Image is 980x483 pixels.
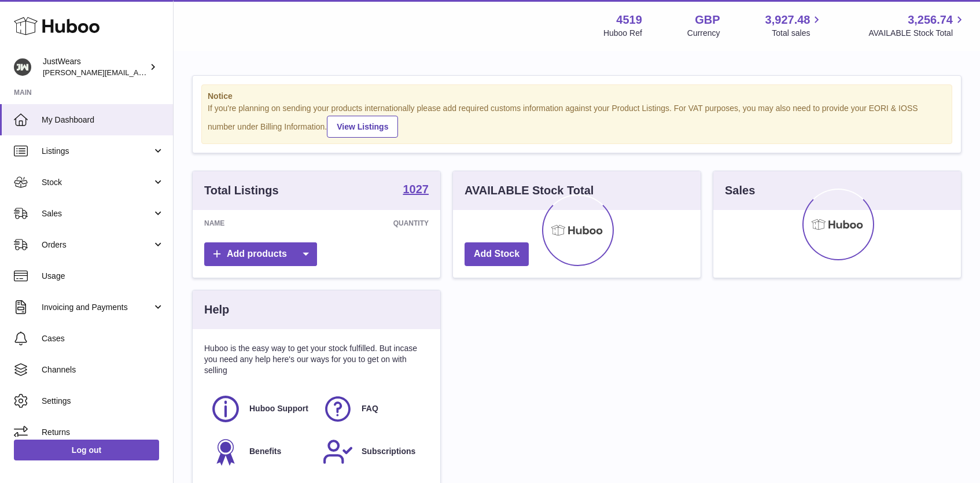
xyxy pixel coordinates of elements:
div: JustWears [43,56,147,78]
span: Invoicing and Payments [42,302,152,313]
div: If you're planning on sending your products internationally please add required customs informati... [208,103,946,138]
a: Subscriptions [322,436,423,467]
span: Sales [42,208,152,219]
span: My Dashboard [42,115,164,126]
p: Huboo is the easy way to get your stock fulfilled. But incase you need any help here's our ways f... [204,343,429,376]
span: Stock [42,177,152,188]
th: Name [193,210,299,237]
span: Usage [42,271,164,282]
span: 3,256.74 [908,12,953,28]
span: Channels [42,364,164,375]
a: Add Stock [465,242,529,266]
a: 1027 [403,183,429,197]
a: 3,256.74 AVAILABLE Stock Total [868,12,966,39]
h3: Help [204,302,229,318]
span: Huboo Support [249,403,308,414]
a: Add products [204,242,317,266]
span: Listings [42,146,152,157]
span: Orders [42,239,152,250]
a: View Listings [327,116,398,138]
a: Log out [14,440,159,460]
span: 3,927.48 [765,12,810,28]
a: Benefits [210,436,311,467]
strong: GBP [695,12,720,28]
a: 3,927.48 Total sales [765,12,824,39]
span: [PERSON_NAME][EMAIL_ADDRESS][DOMAIN_NAME] [43,68,232,77]
div: Huboo Ref [603,28,642,39]
strong: 1027 [403,183,429,195]
h3: AVAILABLE Stock Total [465,183,594,198]
strong: 4519 [616,12,642,28]
h3: Total Listings [204,183,279,198]
span: Subscriptions [362,446,415,457]
h3: Sales [725,183,755,198]
div: Currency [687,28,720,39]
span: Returns [42,427,164,438]
strong: Notice [208,91,946,102]
span: Benefits [249,446,281,457]
th: Quantity [299,210,441,237]
a: FAQ [322,393,423,425]
span: Total sales [772,28,823,39]
img: josh@just-wears.com [14,58,31,76]
span: Cases [42,333,164,344]
a: Huboo Support [210,393,311,425]
span: FAQ [362,403,378,414]
span: AVAILABLE Stock Total [868,28,966,39]
span: Settings [42,396,164,407]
